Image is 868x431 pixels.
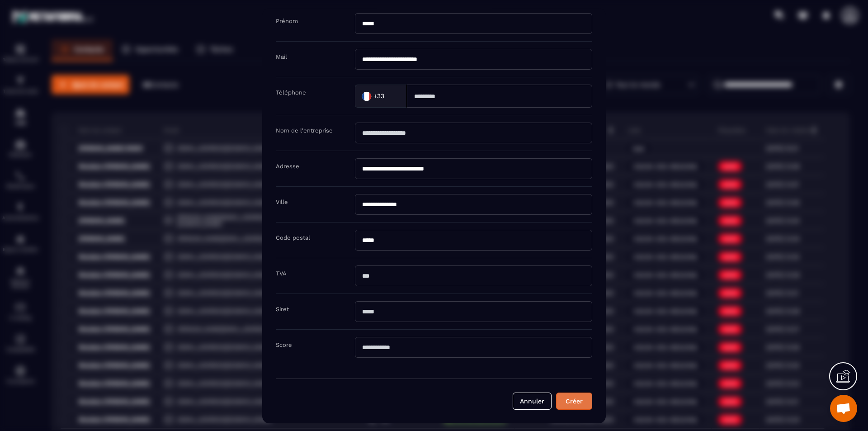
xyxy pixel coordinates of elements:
label: TVA [276,270,287,277]
label: Score [276,341,292,348]
img: Country Flag [358,87,376,105]
button: Créer [556,393,592,410]
div: Search for option [355,85,407,108]
label: Ville [276,199,288,205]
label: Siret [276,306,289,313]
label: Prénom [276,18,298,24]
button: Annuler [513,393,552,410]
span: +33 [373,91,384,100]
a: Ouvrir le chat [830,395,857,422]
label: Mail [276,53,287,60]
label: Nom de l'entreprise [276,127,333,134]
label: Code postal [276,234,310,241]
input: Search for option [386,89,397,103]
label: Adresse [276,163,299,170]
label: Téléphone [276,89,306,96]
